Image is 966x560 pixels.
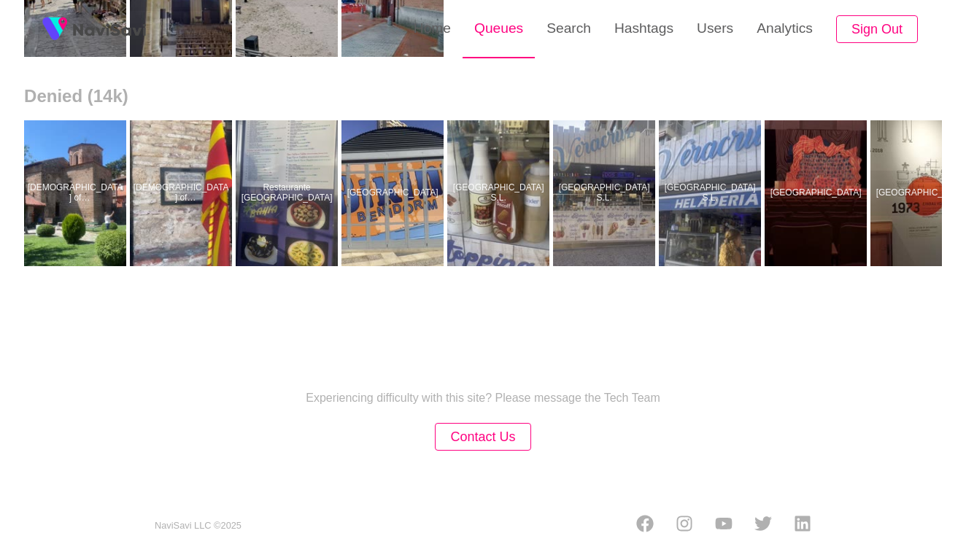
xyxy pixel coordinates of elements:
[155,521,241,532] small: NaviSavi LLC © 2025
[130,120,236,266] a: [DEMOGRAPHIC_DATA] of [DEMOGRAPHIC_DATA]Church of Hagia Sophia
[341,120,447,266] a: [GEOGRAPHIC_DATA]Bikini Beach Bar
[36,11,73,47] img: fireSpot
[765,120,870,266] a: [GEOGRAPHIC_DATA]Cadogan Hall
[447,120,553,266] a: [GEOGRAPHIC_DATA] S.L.Veracruz Beach S.L.
[236,120,341,266] a: Restaurante [GEOGRAPHIC_DATA]Restaurante La Bahía
[794,515,811,537] a: LinkedIn
[676,515,693,537] a: Instagram
[636,515,654,537] a: Facebook
[24,120,130,266] a: [DEMOGRAPHIC_DATA] of [DEMOGRAPHIC_DATA]Church of Hagia Sophia
[553,120,659,266] a: [GEOGRAPHIC_DATA] S.L.Veracruz Beach S.L.
[435,423,530,451] button: Contact Us
[306,392,660,405] p: Experiencing difficulty with this site? Please message the Tech Team
[754,515,772,537] a: Twitter
[659,120,765,266] a: [GEOGRAPHIC_DATA] S.L.Veracruz Beach S.L.
[836,15,918,44] button: Sign Out
[715,515,733,537] a: Youtube
[24,86,942,106] h2: Denied (14k)
[73,22,146,36] img: fireSpot
[435,431,530,443] a: Contact Us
